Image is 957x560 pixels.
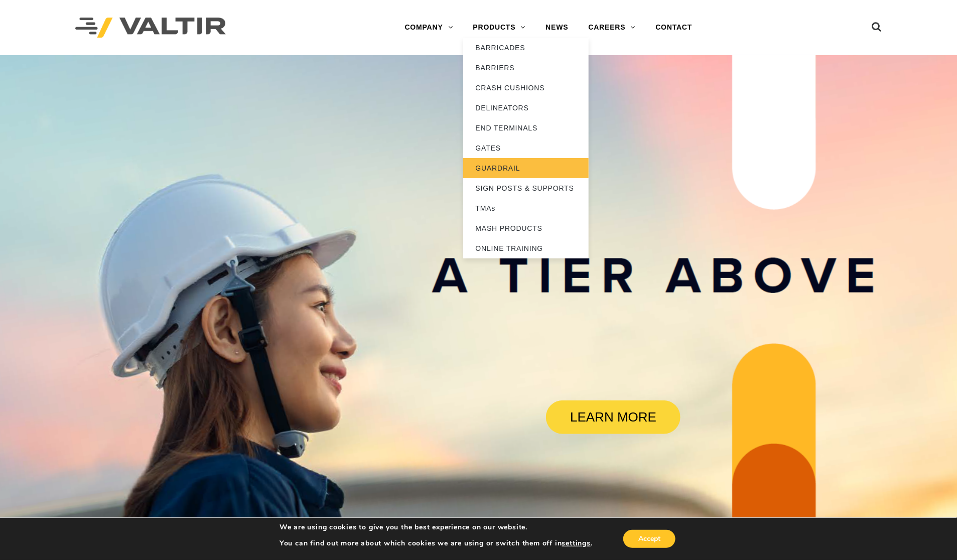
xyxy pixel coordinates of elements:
[463,78,589,98] a: CRASH CUSHIONS
[280,539,593,548] p: You can find out more about which cookies we are using or switch them off in .
[546,400,680,434] a: LEARN MORE
[463,158,589,178] a: GUARDRAIL
[562,539,591,548] button: settings
[463,138,589,158] a: GATES
[463,238,589,258] a: ONLINE TRAINING
[280,523,593,532] p: We are using cookies to give you the best experience on our website.
[395,18,463,38] a: COMPANY
[463,58,589,78] a: BARRIERS
[463,98,589,118] a: DELINEATORS
[463,198,589,218] a: TMAs
[463,38,589,58] a: BARRICADES
[535,18,578,38] a: NEWS
[463,218,589,238] a: MASH PRODUCTS
[579,18,646,38] a: CAREERS
[463,118,589,138] a: END TERMINALS
[623,530,675,548] button: Accept
[75,18,226,38] img: Valtir
[645,18,702,38] a: CONTACT
[463,178,589,198] a: SIGN POSTS & SUPPORTS
[463,18,536,38] a: PRODUCTS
